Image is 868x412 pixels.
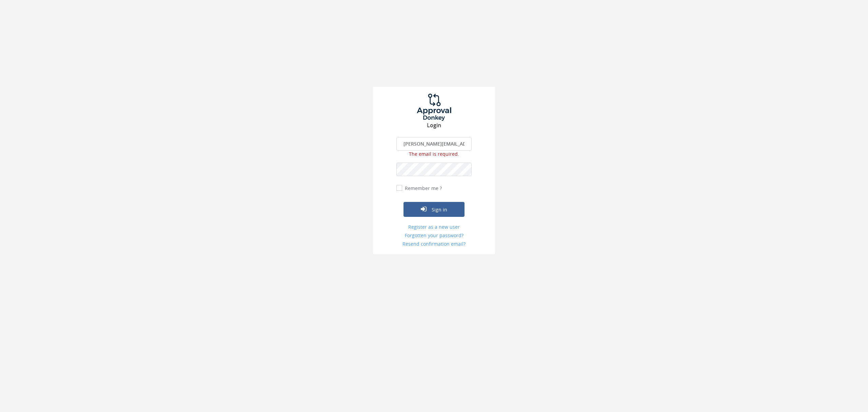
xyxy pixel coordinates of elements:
a: Forgotten your password? [396,232,472,239]
a: Register as a new user [396,224,472,230]
h3: Login [373,123,495,129]
a: Resend confirmation email? [396,241,472,247]
input: Enter your Email [396,137,472,151]
button: Sign in [403,202,465,217]
label: Remember me ? [403,185,442,192]
span: The email is required. [409,151,459,157]
img: logo.png [409,94,459,121]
